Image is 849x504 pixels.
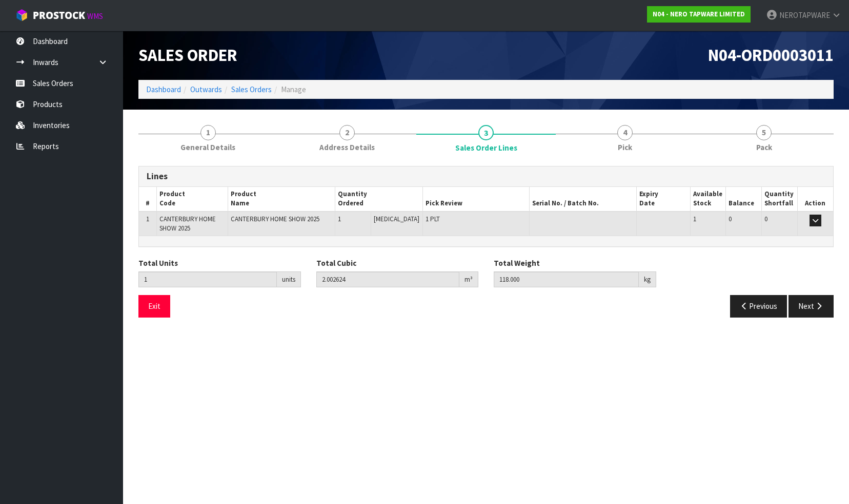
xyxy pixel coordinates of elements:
span: ProStock [33,9,85,22]
span: NEROTAPWARE [779,10,830,20]
strong: N04 - NERO TAPWARE LIMITED [653,10,745,18]
th: Product Code [157,187,228,212]
span: 0 [764,215,767,223]
span: Manage [281,85,306,94]
div: m³ [459,271,478,288]
a: Outwards [190,85,222,94]
span: 1 [693,215,696,223]
span: Sales Order Lines [455,142,517,153]
span: 0 [729,215,732,223]
label: Total Cubic [316,258,356,268]
th: Pick Review [422,187,530,212]
span: [MEDICAL_DATA] [374,215,419,223]
span: Sales Order Lines [138,158,834,325]
label: Total Weight [494,258,540,268]
span: 1 [146,215,149,223]
a: Dashboard [146,85,181,94]
span: 1 PLT [426,215,440,223]
button: Previous [730,295,787,317]
th: Balance [726,187,762,212]
img: cube-alt.png [15,9,28,22]
th: # [139,187,157,212]
input: Total Cubic [316,271,460,287]
span: N04-ORD0003011 [708,45,834,66]
h3: Lines [147,172,825,181]
span: 3 [478,125,494,140]
span: 2 [339,125,355,140]
span: CANTERBURY HOME SHOW 2025 [159,215,216,233]
th: Product Name [228,187,335,212]
input: Total Units [138,271,277,287]
input: Total Weight [494,271,639,287]
span: 1 [338,215,341,223]
a: Sales Orders [231,85,272,94]
th: Expiry Date [637,187,690,212]
th: Quantity Ordered [335,187,423,212]
span: 1 [200,125,216,140]
span: General Details [180,142,235,153]
span: Address Details [319,142,375,153]
span: Sales Order [138,45,237,66]
button: Exit [138,295,170,317]
th: Quantity Shortfall [761,187,797,212]
div: units [277,271,301,288]
span: Pack [756,142,772,153]
small: WMS [87,11,103,21]
div: kg [639,271,656,288]
span: 4 [617,125,633,140]
th: Available Stock [690,187,726,212]
span: Pick [618,142,632,153]
th: Serial No. / Batch No. [530,187,637,212]
label: Total Units [138,258,178,268]
th: Action [797,187,833,212]
span: CANTERBURY HOME SHOW 2025 [231,215,319,223]
span: 5 [756,125,772,140]
button: Next [789,295,834,317]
